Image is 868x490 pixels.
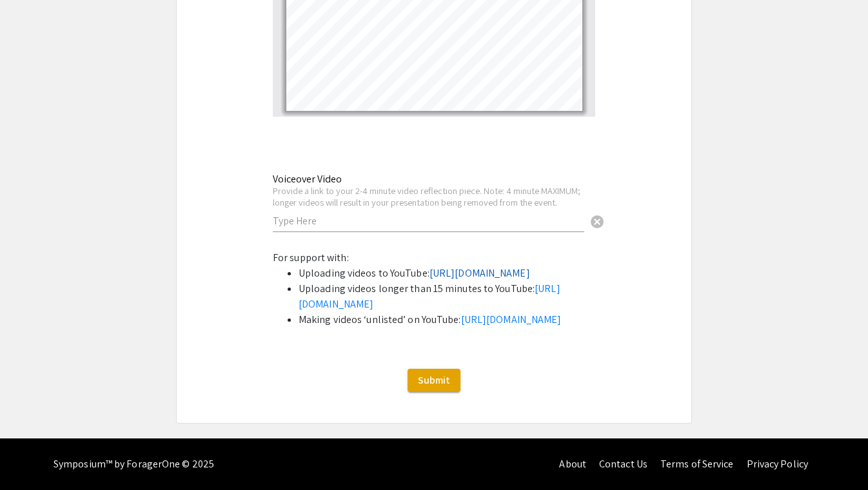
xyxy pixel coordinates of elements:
li: Uploading videos longer than 15 minutes to YouTube: [299,281,595,312]
iframe: Chat [10,432,55,480]
a: [URL][DOMAIN_NAME] [461,313,562,326]
a: [URL][DOMAIN_NAME] [429,266,530,280]
button: Clear [584,208,610,234]
a: Contact Us [599,457,647,471]
a: Privacy Policy [747,457,808,471]
span: cancel [589,214,605,230]
a: About [559,457,586,471]
li: Uploading videos to YouTube: [299,266,595,281]
li: Making videos ‘unlisted’ on YouTube: [299,312,595,328]
span: For support with: [273,251,349,264]
a: Terms of Service [660,457,734,471]
button: Submit [408,369,460,392]
mat-label: Voiceover Video [273,172,342,186]
div: Provide a link to your 2-4 minute video reflection piece. Note: 4 minute MAXIMUM; longer videos w... [273,185,584,208]
div: Symposium™ by ForagerOne © 2025 [54,438,214,490]
input: Type Here [273,214,584,228]
span: Submit [418,373,450,387]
